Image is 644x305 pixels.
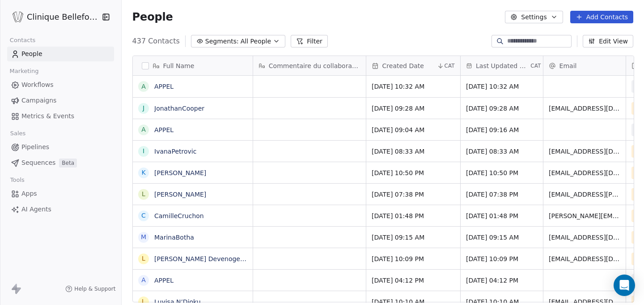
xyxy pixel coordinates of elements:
span: [DATE] 10:50 PM [466,168,538,177]
img: Logo_Bellefontaine_Black.png [13,12,23,22]
span: [DATE] 09:16 AM [466,125,538,134]
a: JonathanCooper [154,105,204,112]
a: People [7,47,114,61]
span: Workflows [21,80,54,90]
div: Full Name [133,56,253,75]
a: APPEL [154,83,174,90]
span: [DATE] 04:12 PM [372,276,455,285]
a: [PERSON_NAME] [154,169,206,176]
span: [DATE] 08:33 AM [372,147,455,156]
a: CamilleCruchon [154,212,204,219]
span: [DATE] 10:32 AM [466,82,538,91]
div: A [141,125,146,134]
span: CAT [530,62,541,69]
span: [DATE] 07:38 PM [466,190,538,199]
span: [DATE] 10:50 PM [372,168,455,177]
a: Apps [7,186,114,201]
a: Pipelines [7,140,114,155]
span: [EMAIL_ADDRESS][DOMAIN_NAME] [549,147,620,156]
span: AI Agents [21,205,51,214]
span: Metrics & Events [21,112,74,121]
a: APPEL [154,277,174,284]
button: Clinique Bellefontaine [11,9,96,25]
span: People [132,10,173,24]
span: [EMAIL_ADDRESS][DOMAIN_NAME] [549,233,620,242]
span: [DATE] 09:04 AM [372,125,455,134]
span: [EMAIL_ADDRESS][DOMAIN_NAME] [549,168,620,177]
div: L [142,254,145,263]
a: AI Agents [7,202,114,217]
span: Segments: [205,37,239,46]
div: Email [543,56,626,75]
button: Edit View [583,35,633,47]
span: [DATE] 10:32 AM [372,82,455,91]
span: [DATE] 09:15 AM [466,233,538,242]
span: Full Name [163,61,195,70]
a: MarinaBotha [154,234,194,241]
span: [DATE] 09:15 AM [372,233,455,242]
span: Sales [6,127,30,140]
div: M [141,232,146,242]
span: Marketing [6,64,42,78]
div: Commentaire du collaborateur [253,56,366,75]
span: [DATE] 09:28 AM [466,104,538,113]
span: All People [241,37,271,46]
div: Open Intercom Messenger [614,275,635,296]
div: l [142,189,145,199]
span: Commentaire du collaborateur [269,61,360,70]
button: Add Contacts [570,11,633,23]
a: Campaigns [7,93,114,108]
span: [DATE] 07:38 PM [372,190,455,199]
span: [DATE] 01:48 PM [372,211,455,220]
span: Campaigns [21,96,56,105]
a: Workflows [7,77,114,92]
a: SequencesBeta [7,155,114,170]
span: Pipelines [21,142,49,152]
span: Contacts [6,34,39,47]
span: Sequences [21,158,55,168]
span: Last Updated Date [476,61,529,70]
span: [DATE] 10:09 PM [372,254,455,263]
div: A [141,275,146,285]
span: 437 Contacts [132,36,180,47]
span: Help & Support [74,285,115,292]
a: IvanaPetrovic [154,148,196,155]
div: I [142,146,144,156]
button: Settings [505,11,563,23]
span: CAT [444,62,454,69]
span: [EMAIL_ADDRESS][PERSON_NAME][DOMAIN_NAME] [549,190,620,199]
a: Help & Support [65,285,115,292]
span: [EMAIL_ADDRESS][DOMAIN_NAME] [549,104,620,113]
span: Email [559,61,577,70]
span: Created Date [382,61,424,70]
span: Tools [6,173,28,187]
span: Clinique Bellefontaine [27,11,100,23]
span: [EMAIL_ADDRESS][DOMAIN_NAME] [549,254,620,263]
span: [DATE] 08:33 AM [466,147,538,156]
span: [DATE] 09:28 AM [372,104,455,113]
div: C [141,211,146,220]
a: APPEL [154,126,174,133]
span: [PERSON_NAME][EMAIL_ADDRESS][DOMAIN_NAME] [549,211,620,220]
div: A [141,82,146,91]
span: [DATE] 01:48 PM [466,211,538,220]
span: Apps [21,189,37,198]
button: Filter [291,35,328,47]
div: Last Updated DateCAT [461,56,543,75]
div: K [141,168,145,177]
div: grid [133,76,253,303]
div: Created DateCAT [366,56,460,75]
div: J [142,103,144,113]
span: People [21,49,42,59]
span: Beta [59,159,77,168]
a: [PERSON_NAME] [154,191,206,198]
a: Metrics & Events [7,109,114,124]
a: [PERSON_NAME] Devenoges [PERSON_NAME] [154,255,297,262]
span: [DATE] 04:12 PM [466,276,538,285]
span: [DATE] 10:09 PM [466,254,538,263]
